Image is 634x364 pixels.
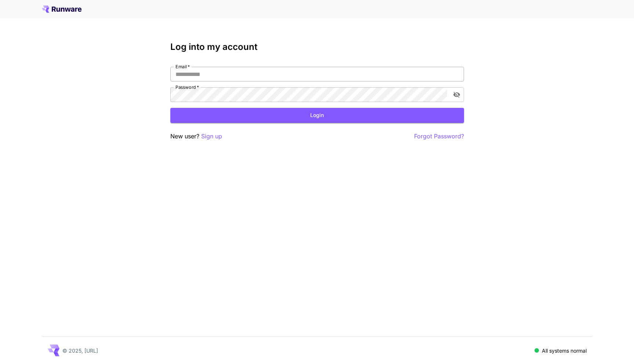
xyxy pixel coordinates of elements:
[201,132,222,141] button: Sign up
[175,84,199,90] label: Password
[170,132,222,141] p: New user?
[542,347,587,354] p: All systems normal
[170,108,464,123] button: Login
[170,42,464,52] h3: Log into my account
[450,88,463,101] button: toggle password visibility
[62,347,98,354] p: © 2025, [URL]
[175,63,190,70] label: Email
[414,132,464,141] button: Forgot Password?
